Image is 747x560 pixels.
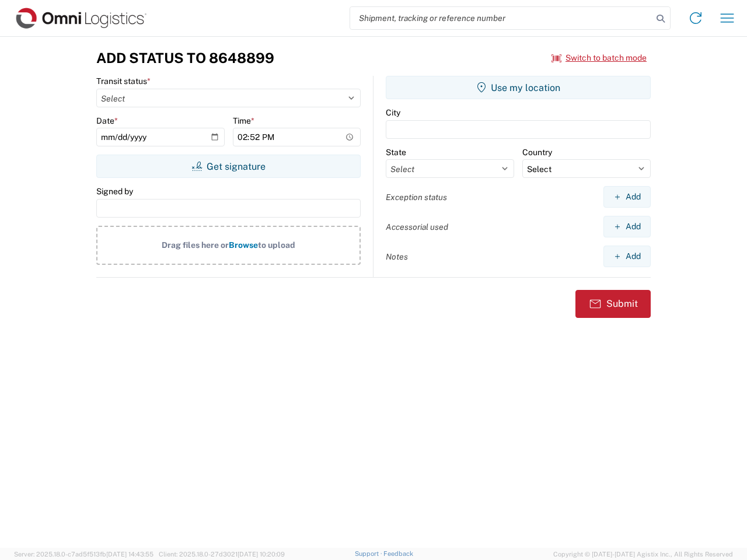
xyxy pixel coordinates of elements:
[96,155,361,178] button: Get signature
[522,147,552,157] label: Country
[350,7,652,29] input: Shipment, tracking or reference number
[553,549,733,559] span: Copyright © [DATE]-[DATE] Agistix Inc., All Rights Reserved
[162,240,229,250] span: Drag files here or
[575,290,651,318] button: Submit
[603,216,651,237] button: Add
[96,76,151,86] label: Transit status
[386,107,400,118] label: City
[386,222,448,232] label: Accessorial used
[386,147,406,157] label: State
[159,551,285,558] span: Client: 2025.18.0-27d3021
[96,116,118,126] label: Date
[603,246,651,267] button: Add
[386,192,447,202] label: Exception status
[386,251,408,262] label: Notes
[603,186,651,208] button: Add
[258,240,295,250] span: to upload
[238,551,285,558] span: [DATE] 10:20:09
[386,76,651,99] button: Use my location
[229,240,258,250] span: Browse
[96,186,133,197] label: Signed by
[106,551,153,558] span: [DATE] 14:43:55
[383,550,413,557] a: Feedback
[355,550,384,557] a: Support
[551,48,647,68] button: Switch to batch mode
[233,116,254,126] label: Time
[96,50,274,66] h3: Add Status to 8648899
[14,551,153,558] span: Server: 2025.18.0-c7ad5f513fb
